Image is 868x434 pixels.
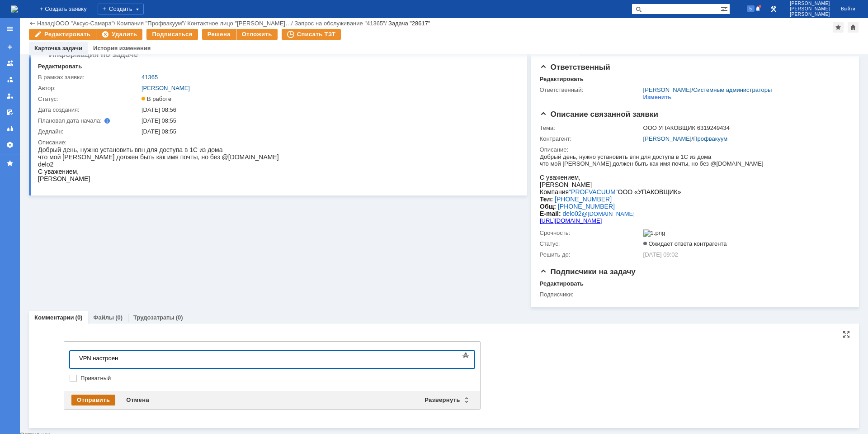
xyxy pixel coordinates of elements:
img: 1.png [643,229,665,237]
div: [DATE] 08:56 [142,106,513,114]
span: "PROFVACUUM [29,35,76,42]
span: [PERSON_NAME] [790,1,830,6]
span: " [76,35,78,42]
span: В работе [142,95,171,102]
a: История изменения [93,45,151,52]
a: Профвакуум [693,135,727,142]
a: [PERSON_NAME] [142,85,190,91]
span: Ожидает ответа контрагента [643,240,727,247]
div: Срочность: [540,229,642,237]
div: На всю страницу [843,331,850,338]
a: Контактное лицо "[PERSON_NAME]… [187,20,291,27]
div: Редактировать [38,63,82,70]
span: [DATE] 09:02 [643,251,678,258]
div: / [117,20,188,27]
div: Статус: [540,240,642,248]
a: Перейти на домашнюю страницу [11,5,18,13]
a: Настройки [3,138,17,152]
div: [DATE] 08:55 [142,117,513,124]
div: / [294,20,388,27]
div: VPN настроен [4,4,132,10]
div: Задача "28617" [388,20,430,27]
a: Отчеты [3,121,17,136]
span: Показать панель инструментов [460,350,471,361]
img: logo [11,5,18,13]
span: Расширенный поиск [721,4,730,13]
div: Создать [98,4,144,14]
a: Заявки на командах [3,56,17,71]
div: Решить до: [540,251,642,258]
span: ООО «УПАКОВЩИК» [78,35,142,42]
div: Контрагент: [540,135,642,143]
div: Описание: [540,146,847,153]
div: Тема: [540,124,642,132]
label: Приватный [80,375,473,382]
span: [PERSON_NAME] [790,6,830,12]
div: Изменить [643,94,672,101]
div: Ответственный: [540,86,642,94]
a: Карточка задачи [34,45,82,52]
a: Назад [37,20,54,27]
a: Мои согласования [3,105,17,119]
a: [PERSON_NAME] [643,86,692,93]
div: Плановая дата начала: [38,117,129,124]
div: (0) [75,314,83,321]
span: [PHONE_NUMBER] [15,42,72,49]
a: Файлы [93,314,114,321]
span: [PERSON_NAME] [790,12,830,17]
a: Компания "Профвакуум" [117,20,184,27]
div: Добавить в избранное [833,22,844,33]
a: Комментарии [34,314,74,321]
div: Сделать домашней страницей [848,22,859,33]
div: Дата создания: [38,106,140,114]
span: @[DOMAIN_NAME] [23,57,95,64]
div: / [643,86,772,94]
a: Системные администраторы [693,86,772,93]
div: / [56,20,117,27]
span: 5 [747,5,755,12]
span: Описание связанной заявки [540,110,658,119]
div: [DATE] 08:55 [142,128,513,135]
div: / [643,135,845,143]
div: Автор: [38,85,140,92]
div: Редактировать [540,280,584,287]
div: Статус: [38,95,140,103]
div: | [54,19,55,26]
span: [PHONE_NUMBER] [18,49,75,57]
div: В рамках заявки: [38,74,140,81]
div: ООО УПАКОВЩИК 6319249434 [643,124,845,132]
div: (0) [176,314,183,321]
span: Ответственный [540,63,610,72]
a: Трудозатраты [133,314,175,321]
div: Подписчики: [540,291,642,298]
div: Описание: [38,139,515,146]
div: (0) [115,314,123,321]
a: Создать заявку [3,40,17,54]
a: Запрос на обслуживание "41365" [294,20,385,27]
a: Мои заявки [3,89,17,103]
a: [PERSON_NAME] [643,135,692,142]
a: Заявки в моей ответственности [3,72,17,87]
div: / [187,20,294,27]
div: Редактировать [540,76,584,83]
span: Подписчики на задачу [540,267,636,276]
a: Перейти в интерфейс администратора [768,4,779,14]
a: ООО "Аксус-Самара" [56,20,114,27]
span: delo02 [23,57,42,64]
div: Дедлайн: [38,128,140,135]
a: 41365 [142,74,158,81]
